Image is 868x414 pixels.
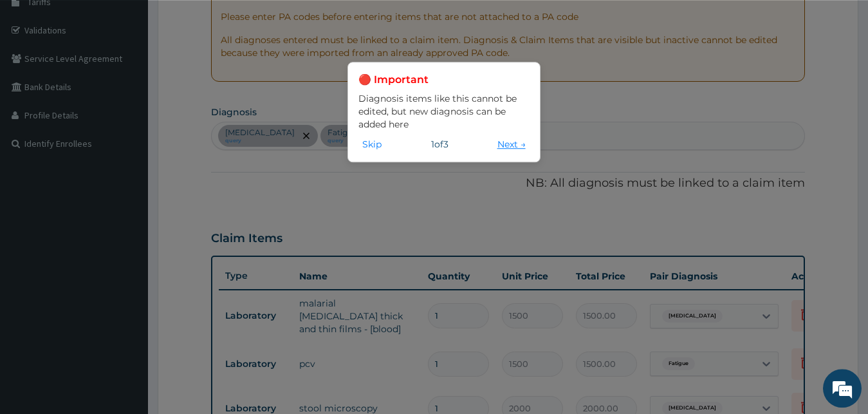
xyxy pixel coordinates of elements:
span: We're online! [75,125,178,255]
div: Minimize live chat window [211,6,242,37]
h3: 🔴 Important [358,73,530,87]
img: d_794563401_company_1708531726252_794563401 [24,64,52,97]
p: Diagnosis items like this cannot be edited, but new diagnosis can be added here [358,92,530,131]
span: 1 of 3 [431,138,448,151]
textarea: Type your message and hit 'Enter' [6,277,245,322]
button: Skip [358,137,385,151]
div: Chat with us now [67,72,216,89]
button: Next → [494,137,530,151]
